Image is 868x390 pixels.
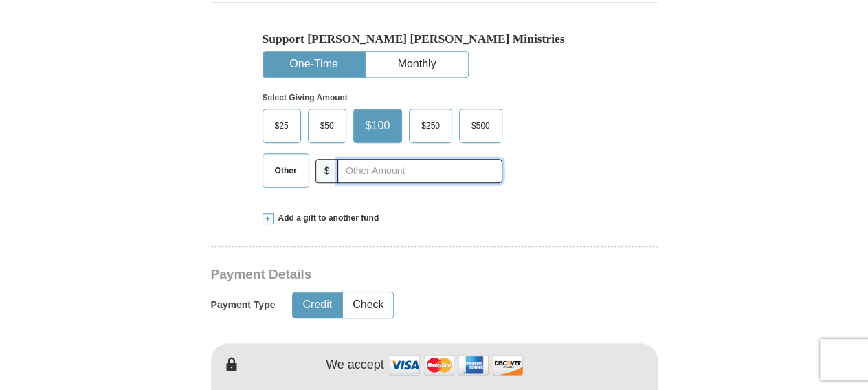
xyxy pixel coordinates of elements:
span: $250 [414,116,447,136]
span: $50 [313,116,341,136]
span: Add a gift to another fund [274,213,379,224]
button: Check [343,292,393,318]
h3: Payment Details [211,267,561,283]
span: $500 [465,116,497,136]
span: $100 [359,116,397,136]
span: Other [268,160,304,181]
span: $25 [268,116,296,136]
h4: We accept [326,358,384,373]
button: Credit [293,292,342,318]
button: Monthly [366,52,468,77]
input: Other Amount [337,159,502,183]
span: $ [315,159,339,183]
h5: Payment Type [211,299,276,311]
h5: Support [PERSON_NAME] [PERSON_NAME] Ministries [263,32,606,46]
img: credit cards accepted [388,350,525,380]
button: One-Time [263,52,365,77]
strong: Select Giving Amount [263,93,348,102]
